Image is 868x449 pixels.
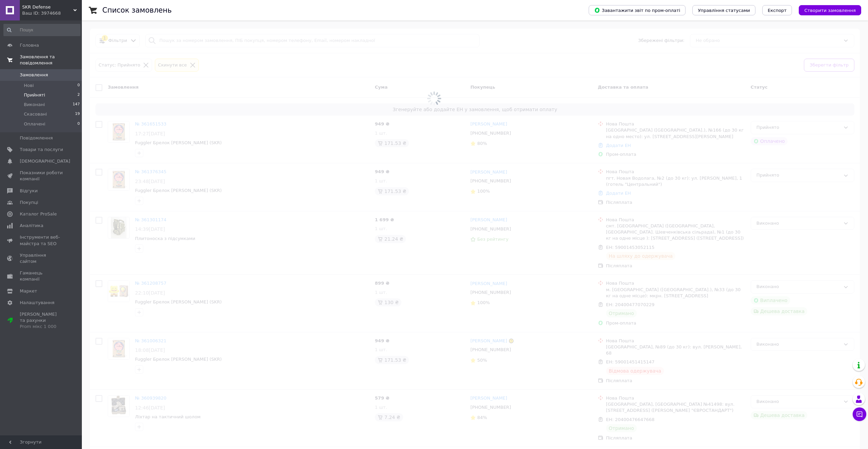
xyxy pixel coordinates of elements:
[22,4,73,10] span: SKR Defense
[24,121,45,127] span: Оплачені
[589,5,686,15] button: Завантажити звіт по пром-оплаті
[20,300,55,306] span: Налаштування
[762,5,792,15] button: Експорт
[77,121,80,127] span: 0
[24,102,45,108] span: Виконані
[20,288,37,294] span: Маркет
[20,158,70,164] span: [DEMOGRAPHIC_DATA]
[799,5,861,15] button: Створити замовлення
[20,135,53,141] span: Повідомлення
[20,42,39,48] span: Головна
[102,6,172,14] h1: Список замовлень
[792,8,861,13] a: Створити замовлення
[77,83,80,89] span: 0
[853,407,866,421] button: Чат з покупцем
[24,92,45,98] span: Прийняті
[20,311,63,330] span: [PERSON_NAME] та рахунки
[75,111,80,117] span: 19
[20,147,63,153] span: Товари та послуги
[20,270,63,282] span: Гаманець компанії
[20,234,63,246] span: Інструменти веб-майстра та SEO
[20,72,48,78] span: Замовлення
[77,92,80,98] span: 2
[20,324,63,330] div: Prom мікс 1 000
[20,188,38,194] span: Відгуки
[3,24,80,36] input: Пошук
[73,102,80,108] span: 147
[698,8,750,13] span: Управління статусами
[20,199,38,206] span: Покупці
[20,54,82,66] span: Замовлення та повідомлення
[24,111,47,117] span: Скасовані
[804,8,856,13] span: Створити замовлення
[20,170,63,182] span: Показники роботи компанії
[24,83,34,89] span: Нові
[768,8,787,13] span: Експорт
[20,223,43,229] span: Аналітика
[594,7,680,13] span: Завантажити звіт по пром-оплаті
[692,5,755,15] button: Управління статусами
[20,211,57,217] span: Каталог ProSale
[20,252,63,265] span: Управління сайтом
[22,10,82,16] div: Ваш ID: 3974668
